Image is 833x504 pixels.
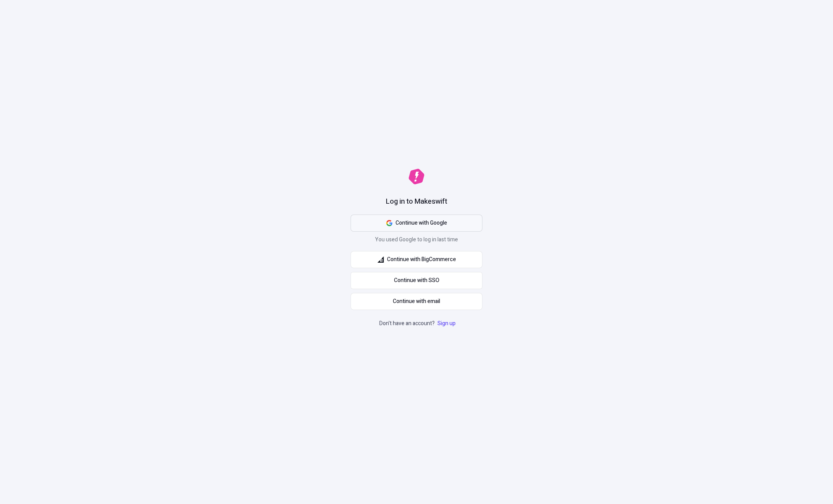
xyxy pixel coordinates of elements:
[351,236,482,247] p: You used Google to log in last time
[386,197,447,207] h1: Log in to Makeswift
[351,272,482,289] a: Continue with SSO
[351,251,482,268] button: Continue with BigCommerce
[396,219,447,227] span: Continue with Google
[379,319,457,328] p: Don't have an account?
[436,319,457,327] a: Sign up
[351,215,482,232] button: Continue with Google
[387,255,456,264] span: Continue with BigCommerce
[393,297,440,306] span: Continue with email
[351,293,482,310] button: Continue with email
